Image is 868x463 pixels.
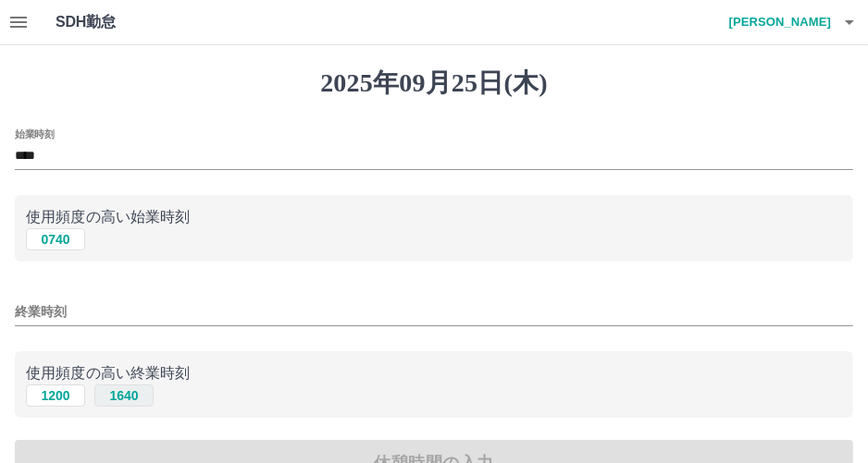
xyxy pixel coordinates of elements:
label: 始業時刻 [15,127,54,140]
p: 使用頻度の高い始業時刻 [26,206,842,228]
h1: 2025年09月25日(木) [15,67,853,99]
button: 1640 [94,384,154,407]
p: 使用頻度の高い終業時刻 [26,362,842,384]
button: 1200 [26,384,85,407]
button: 0740 [26,228,85,250]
